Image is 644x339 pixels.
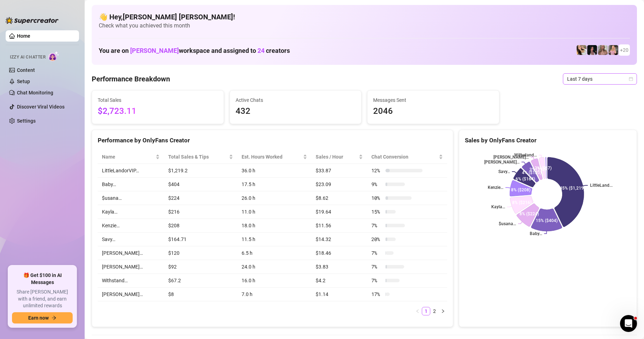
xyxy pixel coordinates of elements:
[17,118,36,124] a: Settings
[316,153,358,161] span: Sales / Hour
[488,185,503,190] text: Kenzie…
[629,77,633,81] span: calendar
[164,205,237,219] td: $216
[237,288,311,301] td: 7.0 h
[257,47,265,54] span: 24
[98,96,218,104] span: Total Sales
[164,178,237,191] td: $404
[98,274,164,288] td: Withstand…
[415,309,420,313] span: left
[51,315,56,320] span: arrow-right
[371,277,383,284] span: 7 %
[371,263,383,271] span: 7 %
[311,205,367,219] td: $19.64
[439,307,447,315] button: right
[430,307,439,315] li: 2
[99,47,290,55] h1: You are on workspace and assigned to creators
[48,51,59,61] img: AI Chatter
[98,260,164,274] td: [PERSON_NAME]…
[422,307,430,315] li: 1
[371,235,383,243] span: 20 %
[371,222,383,229] span: 7 %
[237,164,311,178] td: 36.0 h
[98,150,164,164] th: Name
[92,74,170,84] h4: Performance Breakdown
[371,208,383,216] span: 15 %
[371,249,383,257] span: 7 %
[98,246,164,260] td: [PERSON_NAME]…
[28,315,49,321] span: Earn now
[12,312,73,323] button: Earn nowarrow-right
[17,67,35,73] a: Content
[164,219,237,233] td: $208
[237,205,311,219] td: 11.0 h
[311,178,367,191] td: $23.09
[237,191,311,205] td: 26.0 h
[514,153,537,158] text: Withstand…
[164,246,237,260] td: $120
[311,274,367,288] td: $4.2
[98,233,164,246] td: Savy…
[237,233,311,246] td: 11.5 h
[530,231,542,236] text: Baby…
[413,307,422,315] li: Previous Page
[237,246,311,260] td: 6.5 h
[6,17,59,24] img: logo-BBDzfeDw.svg
[98,178,164,191] td: Baby…
[17,104,65,110] a: Discover Viral Videos
[371,194,383,202] span: 10 %
[371,180,383,188] span: 9 %
[164,233,237,246] td: $164.71
[311,164,367,178] td: $33.87
[587,45,597,55] img: Baby (@babyyyybellaa)
[311,260,367,274] td: $3.83
[102,153,154,161] span: Name
[371,167,383,174] span: 12 %
[164,288,237,301] td: $8
[17,33,30,39] a: Home
[439,307,447,315] li: Next Page
[311,288,367,301] td: $1.14
[413,307,422,315] button: left
[493,155,529,160] text: [PERSON_NAME]…
[237,219,311,233] td: 18.0 h
[465,136,631,145] div: Sales by OnlyFans Creator
[130,47,179,54] span: [PERSON_NAME]
[10,54,45,61] span: Izzy AI Chatter
[164,260,237,274] td: $92
[237,274,311,288] td: 16.0 h
[237,178,311,191] td: 17.5 h
[311,233,367,246] td: $14.32
[371,290,383,298] span: 17 %
[590,183,613,188] text: LittleLand...
[12,272,73,286] span: 🎁 Get $100 in AI Messages
[373,96,493,104] span: Messages Sent
[499,221,516,226] text: $usana…
[17,90,53,95] a: Chat Monitoring
[371,153,437,161] span: Chat Conversion
[237,260,311,274] td: 24.0 h
[236,96,356,104] span: Active Chats
[620,315,637,332] iframe: Intercom live chat
[567,74,633,84] span: Last 7 days
[98,105,218,118] span: $2,723.11
[99,12,630,22] h4: 👋 Hey, [PERSON_NAME] [PERSON_NAME] !
[168,153,227,161] span: Total Sales & Tips
[236,105,356,118] span: 432
[242,153,302,161] div: Est. Hours Worked
[311,150,367,164] th: Sales / Hour
[498,169,510,174] text: Savy…
[608,45,618,55] img: Kenzie (@dmaxkenzfree)
[98,191,164,205] td: $usana…
[99,22,630,30] span: Check what you achieved this month
[98,136,447,145] div: Performance by OnlyFans Creator
[164,274,237,288] td: $67.2
[311,246,367,260] td: $18.46
[98,205,164,219] td: Kayla…
[17,79,30,84] a: Setup
[491,204,505,209] text: Kayla…
[311,191,367,205] td: $8.62
[598,45,608,55] img: Kenzie (@dmaxkenz)
[620,46,628,54] span: + 20
[431,307,438,315] a: 2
